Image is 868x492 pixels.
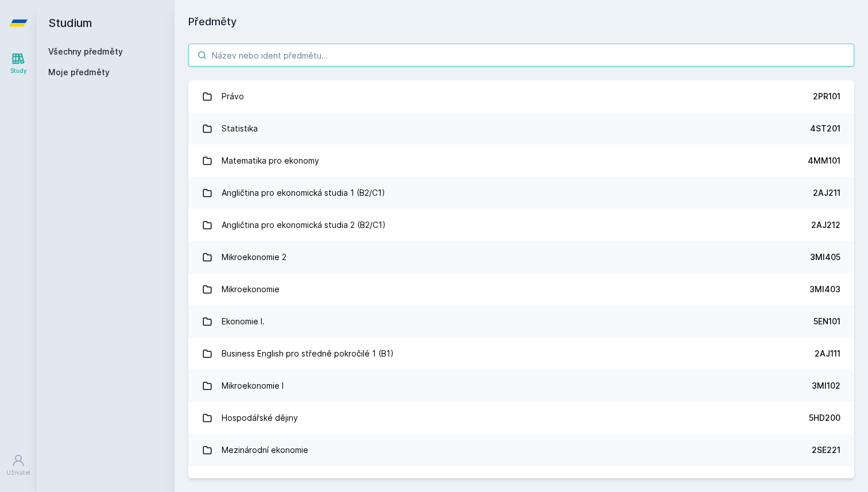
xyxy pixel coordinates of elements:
[812,444,840,456] div: 2SE221
[222,149,319,172] div: Matematika pro ekonomy
[808,155,840,166] div: 4MM101
[222,406,298,429] div: Hospodářské dějiny
[810,251,840,263] div: 3MI405
[2,448,34,483] a: Uživatel
[2,46,34,81] a: Study
[188,113,854,145] a: Statistika 4ST201
[188,80,854,113] a: Právo 2PR101
[10,67,27,75] div: Study
[813,187,840,199] div: 2AJ211
[188,273,854,305] a: Mikroekonomie 3MI403
[222,181,385,204] div: Angličtina pro ekonomická studia 1 (B2/C1)
[48,47,123,56] a: Všechny předměty
[188,177,854,209] a: Angličtina pro ekonomická studia 1 (B2/C1) 2AJ211
[809,284,840,295] div: 3MI403
[222,214,386,237] div: Angličtina pro ekonomická studia 2 (B2/C1)
[810,476,840,488] div: 22F200
[188,209,854,241] a: Angličtina pro ekonomická studia 2 (B2/C1) 2AJ212
[6,468,30,477] div: Uživatel
[222,278,280,301] div: Mikroekonomie
[188,434,854,466] a: Mezinárodní ekonomie 2SE221
[222,246,286,269] div: Mikroekonomie 2
[188,338,854,370] a: Business English pro středně pokročilé 1 (B1) 2AJ111
[188,402,854,434] a: Hospodářské dějiny 5HD200
[188,44,854,67] input: Název nebo ident předmětu…
[222,439,308,462] div: Mezinárodní ekonomie
[48,67,110,78] span: Moje předměty
[188,14,854,30] h1: Předměty
[188,370,854,402] a: Mikroekonomie I 3MI102
[815,348,840,359] div: 2AJ111
[188,305,854,338] a: Ekonomie I. 5EN101
[811,219,840,231] div: 2AJ212
[809,412,840,424] div: 5HD200
[222,374,284,397] div: Mikroekonomie I
[222,117,258,140] div: Statistika
[813,316,840,327] div: 5EN101
[810,123,840,134] div: 4ST201
[812,380,840,392] div: 3MI102
[813,91,840,102] div: 2PR101
[188,241,854,273] a: Mikroekonomie 2 3MI405
[222,310,265,333] div: Ekonomie I.
[188,145,854,177] a: Matematika pro ekonomy 4MM101
[222,85,244,108] div: Právo
[222,342,394,365] div: Business English pro středně pokročilé 1 (B1)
